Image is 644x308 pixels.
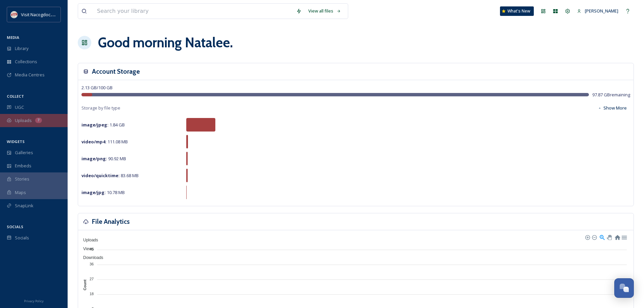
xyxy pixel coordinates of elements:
span: Socials [15,235,29,241]
div: Reset Zoom [614,234,620,240]
tspan: 45 [90,247,94,251]
tspan: 36 [90,262,94,266]
span: 2.13 GB / 100 GB [81,85,113,91]
span: 111.08 MB [81,139,128,145]
span: 1.84 GB [81,122,125,128]
a: Privacy Policy [24,297,44,305]
span: Galleries [15,149,33,156]
img: images%20%281%29.jpeg [11,11,18,18]
a: What's New [500,6,534,16]
span: Storage by file type [81,105,120,111]
span: Views [78,246,94,251]
strong: image/jpeg : [81,122,109,128]
h3: File Analytics [92,217,130,227]
strong: video/quicktime : [81,172,120,179]
div: Selection Zoom [599,234,605,240]
span: 83.68 MB [81,172,139,179]
strong: video/mp4 : [81,139,106,145]
h1: Good morning Natalee . [98,32,233,53]
div: Panning [607,235,611,239]
span: Maps [15,189,26,196]
span: Privacy Policy [24,299,44,303]
span: Uploads [78,238,98,242]
span: WIDGETS [7,139,25,144]
span: Embeds [15,163,31,169]
div: 7 [35,118,42,123]
h3: Account Storage [92,67,140,76]
span: Downloads [78,255,103,260]
span: 97.87 GB remaining [592,92,630,98]
div: Menu [621,234,627,240]
span: [PERSON_NAME] [585,8,618,14]
tspan: 18 [90,292,94,296]
span: Collections [15,58,37,65]
span: COLLECT [7,94,24,99]
a: View all files [305,4,344,18]
span: SOCIALS [7,224,23,229]
span: 90.92 MB [81,156,126,162]
div: Zoom Out [592,235,596,239]
div: Zoom In [585,235,590,239]
span: 10.78 MB [81,189,125,195]
span: Media Centres [15,72,45,78]
text: Count [83,280,87,290]
span: Visit Nacogdoches [21,11,58,18]
tspan: 27 [90,277,94,281]
button: Open Chat [614,278,634,298]
strong: image/png : [81,156,107,162]
span: SnapLink [15,203,33,209]
a: [PERSON_NAME] [574,4,622,18]
span: UGC [15,104,24,111]
span: MEDIA [7,35,19,40]
input: Search your library [94,4,293,19]
button: Show More [594,101,630,115]
span: Stories [15,176,29,182]
span: Uploads [15,117,32,124]
strong: image/jpg : [81,189,106,195]
span: Library [15,45,28,52]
